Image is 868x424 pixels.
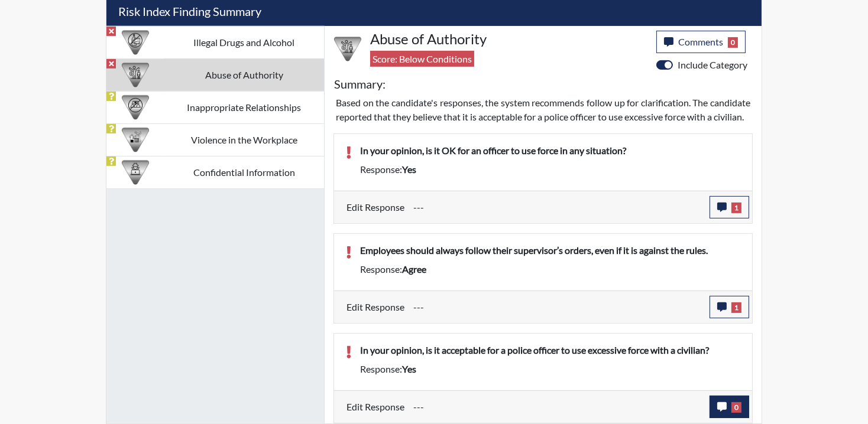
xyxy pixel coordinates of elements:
[360,343,740,357] p: In your opinion, is it acceptable for a police officer to use excessive force with a civilian?
[402,164,416,175] span: yes
[351,362,749,376] div: Response:
[164,26,324,58] td: Illegal Drugs and Alcohol
[731,203,741,213] span: 1
[710,296,749,318] button: 1
[404,296,710,318] div: Update the test taker's response, the change might impact the score
[402,263,426,275] span: agree
[710,396,749,418] button: 0
[122,94,149,121] img: CATEGORY%20ICON-14.139f8ef7.png
[164,156,324,188] td: Confidential Information
[351,262,749,276] div: Response:
[404,396,710,418] div: Update the test taker's response, the change might impact the score
[404,196,710,218] div: Update the test taker's response, the change might impact the score
[122,159,149,186] img: CATEGORY%20ICON-05.742ef3c8.png
[370,31,647,48] h4: Abuse of Authority
[122,126,149,154] img: CATEGORY%20ICON-26.eccbb84f.png
[710,196,749,218] button: 1
[164,123,324,156] td: Violence in the Workplace
[336,96,750,124] p: Based on the candidate's responses, the system recommends follow up for clarification. The candid...
[656,31,746,53] button: Comments0
[678,58,747,72] label: Include Category
[360,143,740,158] p: In your opinion, is it OK for an officer to use force in any situation?
[346,396,404,418] label: Edit Response
[346,296,404,318] label: Edit Response
[122,29,149,56] img: CATEGORY%20ICON-12.0f6f1024.png
[346,196,404,218] label: Edit Response
[731,402,741,413] span: 0
[731,302,741,313] span: 1
[164,58,324,91] td: Abuse of Authority
[334,35,361,63] img: CATEGORY%20ICON-01.94e51fac.png
[728,37,738,48] span: 0
[402,363,416,374] span: yes
[370,51,474,67] span: Score: Below Conditions
[351,162,749,177] div: Response:
[360,243,740,257] p: Employees should always follow their supervisor’s orders, even if it is against the rules.
[164,91,324,123] td: Inappropriate Relationships
[334,77,386,91] h5: Summary:
[678,36,723,47] span: Comments
[122,61,149,89] img: CATEGORY%20ICON-01.94e51fac.png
